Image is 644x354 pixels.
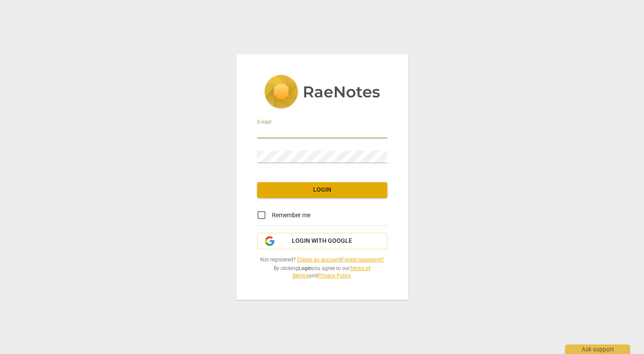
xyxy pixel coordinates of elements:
[264,186,380,194] span: Login
[257,120,271,125] label: E-mail
[565,344,630,354] div: Ask support
[318,273,350,279] a: Privacy Policy
[257,233,387,249] button: Login with Google
[272,211,311,220] span: Remember me
[257,256,387,264] span: Not registered? |
[264,75,380,110] img: 5ac2273c67554f335776073100b6d88f.svg
[341,257,384,263] a: Forgot password?
[297,257,340,263] a: Create an account
[257,182,387,198] button: Login
[257,265,387,279] span: By clicking you agree to our and .
[292,265,370,279] a: Terms of Service
[292,237,352,245] span: Login with Google
[298,265,312,271] b: Login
